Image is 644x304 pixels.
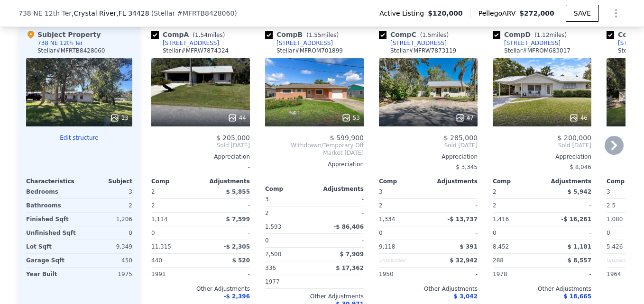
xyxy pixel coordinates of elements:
[163,39,219,47] div: [STREET_ADDRESS]
[316,193,364,206] div: -
[340,251,364,258] span: $ 7,909
[544,268,591,281] div: -
[330,134,364,142] span: $ 599,900
[493,39,561,47] a: [STREET_ADDRESS]
[202,226,250,240] div: -
[531,32,570,38] span: ( miles)
[276,39,333,47] div: [STREET_ADDRESS]
[151,216,167,223] span: 1,114
[151,243,171,250] span: 11,315
[151,257,162,264] span: 440
[430,199,478,212] div: -
[542,178,591,185] div: Adjustments
[568,188,591,195] span: $ 5,942
[379,153,478,161] div: Appreciation
[493,216,509,223] span: 1,416
[228,113,246,123] div: 44
[493,142,591,149] span: Sold [DATE]
[26,213,77,226] div: Finished Sqft
[226,188,250,195] span: $ 5,855
[379,39,447,47] a: [STREET_ADDRESS]
[379,9,428,18] span: Active Listing
[561,216,591,223] span: -$ 16,261
[493,178,542,185] div: Comp
[265,142,364,157] span: Withdrawn/Temporary Off Market [DATE]
[151,9,237,18] div: ( )
[537,32,550,38] span: 1.12
[189,32,229,38] span: ( miles)
[558,134,591,142] span: $ 200,000
[379,178,428,185] div: Comp
[151,199,199,212] div: 2
[316,206,364,220] div: -
[265,168,364,181] div: -
[504,39,561,47] div: [STREET_ADDRESS]
[379,254,426,267] div: Unspecified
[151,39,219,47] a: [STREET_ADDRESS]
[316,234,364,247] div: -
[265,265,276,271] span: 336
[316,275,364,288] div: -
[37,47,105,54] div: Stellar # MFRTB8428060
[379,230,383,236] span: 0
[544,226,591,240] div: -
[265,196,269,203] span: 3
[493,199,540,212] div: 2
[81,199,132,212] div: 2
[428,178,478,185] div: Adjustments
[177,9,234,17] span: # MFRTB8428060
[607,4,626,23] button: Show Options
[493,268,540,281] div: 1978
[224,293,250,300] span: -$ 2,396
[493,188,497,195] span: 2
[18,9,72,18] span: 738 NE 12th Ter
[226,216,250,223] span: $ 7,599
[265,206,313,220] div: 2
[504,47,570,54] div: Stellar # MFROM683017
[265,293,364,300] div: Other Adjustments
[151,30,229,39] div: Comp A
[154,9,175,17] span: Stellar
[460,243,478,250] span: $ 391
[430,226,478,240] div: -
[116,9,149,17] span: , FL 34428
[493,285,591,293] div: Other Adjustments
[390,47,456,54] div: Stellar # MFRW7873119
[232,257,250,264] span: $ 520
[568,257,591,264] span: $ 8,557
[26,199,77,212] div: Bathrooms
[81,185,132,198] div: 3
[37,39,83,47] div: 738 NE 12th Ter
[265,161,364,168] div: Appreciation
[566,5,599,22] button: SAVE
[151,230,155,236] span: 0
[444,134,478,142] span: $ 285,000
[202,268,250,281] div: -
[26,226,77,240] div: Unfinished Sqft
[314,185,364,193] div: Adjustments
[81,254,132,267] div: 450
[450,257,478,264] span: $ 32,942
[379,243,395,250] span: 9,118
[72,9,149,18] span: , Crystal River
[422,32,431,38] span: 1.5
[478,9,520,18] span: Pellego ARV
[379,199,426,212] div: 2
[81,226,132,240] div: 0
[607,230,610,236] span: 0
[216,134,250,142] span: $ 205,000
[336,265,364,271] span: $ 17,362
[151,285,250,293] div: Other Adjustments
[607,188,610,195] span: 3
[430,268,478,281] div: -
[455,113,474,123] div: 47
[26,240,77,253] div: Lot Sqft
[544,199,591,212] div: -
[390,39,447,47] div: [STREET_ADDRESS]
[81,240,132,253] div: 9,349
[430,185,478,198] div: -
[265,251,281,258] span: 7,500
[151,188,155,195] span: 2
[563,293,591,300] span: $ 18,665
[493,257,504,264] span: 288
